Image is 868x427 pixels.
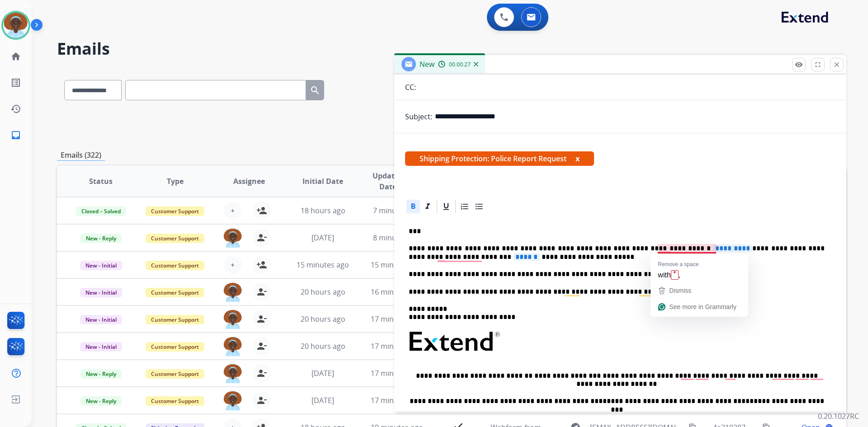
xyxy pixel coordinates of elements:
span: 15 minutes ago [371,260,423,270]
span: Customer Support [146,206,204,216]
span: Customer Support [146,288,204,297]
span: [DATE] [311,395,334,405]
span: New - Initial [80,342,122,352]
img: avatar [3,13,28,38]
mat-icon: person_remove [256,286,267,297]
span: [DATE] [311,368,334,378]
p: CC: [405,82,416,93]
span: + [231,259,235,270]
span: Closed – Solved [76,206,126,216]
img: agent-avatar [224,283,242,302]
mat-icon: person_add [256,205,267,216]
span: 17 minutes ago [371,314,423,324]
div: Underline [439,200,453,213]
span: Updated Date [368,170,409,192]
span: 20 hours ago [301,341,345,351]
div: Italic [421,200,434,213]
span: Customer Support [146,261,204,270]
span: Shipping Protection: Police Report Request [405,151,594,166]
mat-icon: inbox [10,130,21,141]
span: Type [167,176,184,187]
span: 17 minutes ago [371,341,423,351]
mat-icon: search [310,85,321,96]
span: Customer Support [146,234,204,243]
span: New - Reply [80,234,122,243]
mat-icon: person_remove [256,314,267,324]
img: agent-avatar [224,364,242,383]
span: 17 minutes ago [371,395,423,405]
span: [DATE] [311,233,334,243]
span: New [420,59,434,69]
span: New - Initial [80,315,122,324]
span: Customer Support [146,369,204,379]
img: agent-avatar [224,229,242,248]
button: x [576,153,580,164]
h2: Emails [57,40,846,58]
button: + [224,202,242,220]
button: + [224,256,242,274]
mat-icon: close [833,61,841,69]
span: 18 hours ago [301,206,345,216]
mat-icon: history [10,103,21,114]
div: Bullet List [472,200,486,213]
span: Customer Support [146,396,204,406]
mat-icon: person_remove [256,341,267,352]
span: 20 hours ago [301,287,345,297]
mat-icon: list_alt [10,77,21,88]
span: New - Reply [80,369,122,379]
span: 15 minutes ago [297,260,349,270]
p: Subject: [405,111,432,122]
mat-icon: person_add [256,259,267,270]
mat-icon: home [10,51,21,62]
span: + [231,205,235,216]
span: Customer Support [146,342,204,352]
p: 0.20.1027RC [818,411,859,422]
img: agent-avatar [224,337,242,356]
div: Ordered List [458,200,472,213]
mat-icon: person_remove [256,395,267,406]
img: agent-avatar [224,310,242,329]
span: Status [89,176,113,187]
span: New - Initial [80,261,122,270]
span: Initial Date [302,176,343,187]
span: 17 minutes ago [371,368,423,378]
span: New - Initial [80,288,122,297]
img: agent-avatar [224,391,242,410]
div: Bold [406,200,420,213]
span: 00:00:27 [449,61,471,68]
mat-icon: person_remove [256,368,267,379]
mat-icon: person_remove [256,232,267,243]
p: Emails (322) [57,150,105,161]
span: 16 minutes ago [371,287,423,297]
span: Customer Support [146,315,204,324]
span: 20 hours ago [301,314,345,324]
span: New - Reply [80,396,122,406]
span: 7 minutes ago [373,206,421,216]
span: 8 minutes ago [373,233,421,243]
mat-icon: fullscreen [814,61,822,69]
mat-icon: remove_red_eye [795,61,803,69]
span: Assignee [233,176,265,187]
